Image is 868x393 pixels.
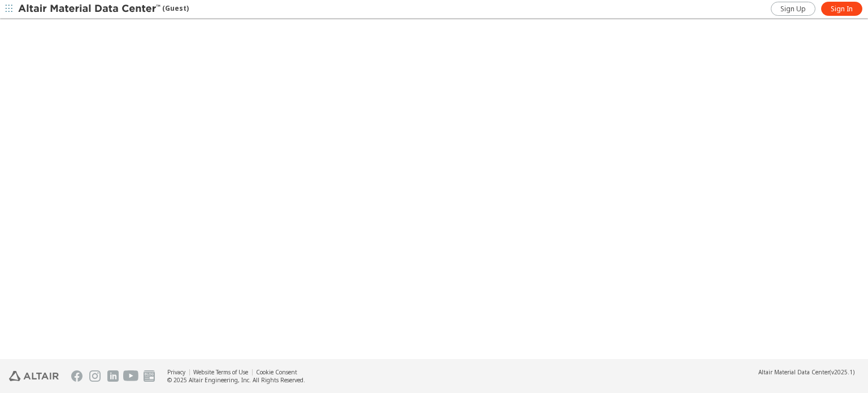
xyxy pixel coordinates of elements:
[193,368,248,376] a: Website Terms of Use
[831,5,853,14] span: Sign In
[758,368,854,376] div: (v2025.1)
[18,3,162,15] img: Altair Material Data Center
[167,376,305,384] div: © 2025 Altair Engineering, Inc. All Rights Reserved.
[771,2,815,16] a: Sign Up
[18,3,189,15] div: (Guest)
[256,368,297,376] a: Cookie Consent
[821,2,862,16] a: Sign In
[780,5,806,14] span: Sign Up
[758,368,830,376] span: Altair Material Data Center
[9,371,59,381] img: Altair Engineering
[167,368,185,376] a: Privacy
